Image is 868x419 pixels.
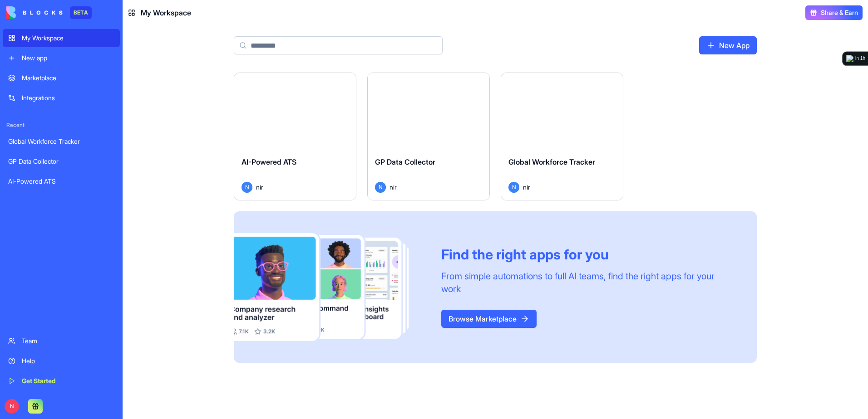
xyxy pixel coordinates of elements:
img: Frame_181_egmpey.png [234,233,427,341]
a: Global Workforce TrackerNnir [501,73,623,200]
div: Global Workforce Tracker [8,137,114,146]
a: Get Started [3,372,120,390]
span: N [5,399,19,414]
a: Help [3,352,120,370]
span: nir [256,182,263,192]
a: AI-Powered ATSNnir [234,73,356,200]
a: My Workspace [3,29,120,47]
span: N [242,182,252,193]
div: Get Started [22,376,114,385]
div: BETA [70,6,92,19]
img: logo [6,6,63,19]
span: nir [523,182,530,192]
div: From simple automations to full AI teams, find the right apps for your work [441,270,735,295]
div: Team [22,336,114,346]
button: Share & Earn [805,5,863,20]
div: Help [22,356,114,365]
a: AI-Powered ATS [3,172,120,190]
span: Global Workforce Tracker [508,157,595,166]
div: New app [22,54,114,63]
span: N [375,182,386,193]
span: nir [390,182,397,192]
span: Share & Earn [821,8,858,17]
span: N [508,182,519,193]
a: GP Data Collector [3,152,120,171]
div: AI-Powered ATS [8,177,114,186]
a: GP Data CollectorNnir [367,73,490,200]
img: logo [846,55,853,62]
a: New app [3,49,120,67]
span: GP Data Collector [375,157,435,166]
div: In 1h [855,55,865,62]
div: My Workspace [22,34,114,43]
a: Browse Marketplace [441,310,537,328]
a: Integrations [3,89,120,107]
span: AI-Powered ATS [242,157,296,166]
a: New App [699,36,757,54]
span: Recent [3,122,120,129]
span: My Workspace [141,7,191,18]
a: Team [3,332,120,350]
div: Integrations [22,93,114,102]
div: GP Data Collector [8,157,114,166]
div: Marketplace [22,73,114,83]
div: Find the right apps for you [441,246,735,263]
a: BETA [6,6,92,19]
a: Marketplace [3,69,120,87]
a: Global Workforce Tracker [3,132,120,151]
